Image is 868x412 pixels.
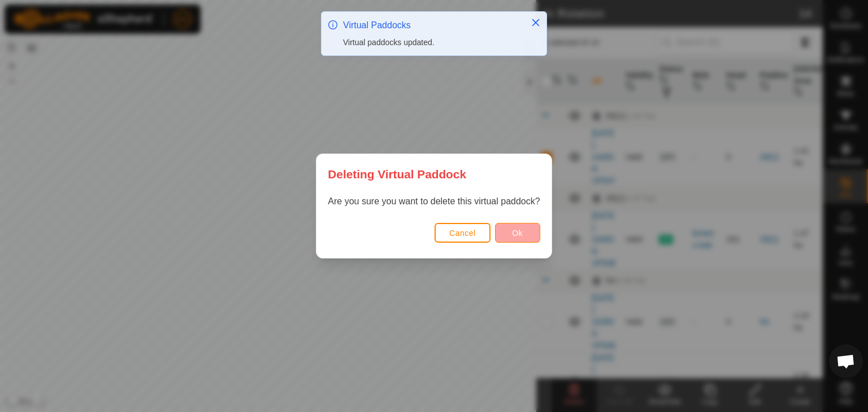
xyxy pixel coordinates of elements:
[435,223,491,243] button: Cancel
[449,229,476,238] span: Cancel
[528,15,544,30] button: Close
[829,344,863,378] div: Open chat
[343,19,519,32] div: Virtual Paddocks
[343,37,519,49] div: Virtual paddocks updated.
[512,229,523,238] span: Ok
[328,195,540,208] p: Are you sure you want to delete this virtual paddock?
[495,223,540,243] button: Ok
[328,165,466,183] span: Deleting Virtual Paddock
